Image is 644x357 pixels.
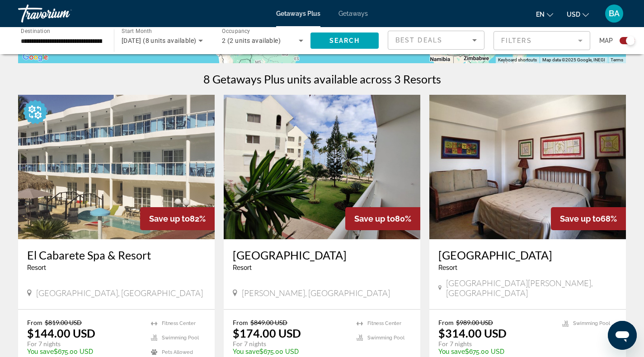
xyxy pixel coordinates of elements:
span: [GEOGRAPHIC_DATA], [GEOGRAPHIC_DATA] [36,288,203,298]
a: [GEOGRAPHIC_DATA] [233,248,411,262]
h1: 8 Getaways Plus units available across 3 Resorts [203,72,441,86]
span: You save [27,348,54,355]
span: $849.00 USD [250,319,287,326]
span: You save [438,348,465,355]
span: Swimming Pool [367,335,404,341]
iframe: Button to launch messaging window [608,321,637,350]
span: USD [567,11,580,18]
span: [GEOGRAPHIC_DATA][PERSON_NAME], [GEOGRAPHIC_DATA] [446,278,617,298]
span: Save up to [149,214,190,223]
span: Swimming Pool [573,320,610,326]
img: 3930E01X.jpg [224,95,420,239]
button: Change language [536,8,553,21]
p: $675.00 USD [438,348,553,355]
img: 4859I01L.jpg [429,95,626,239]
img: D826E01X.jpg [18,95,215,239]
div: 82% [140,207,215,230]
span: From [27,319,42,326]
a: Open this area in Google Maps (opens a new window) [20,51,50,63]
button: User Menu [602,4,626,23]
span: From [438,319,454,326]
p: For 7 nights [233,340,348,348]
span: [PERSON_NAME], [GEOGRAPHIC_DATA] [242,288,390,298]
button: Change currency [567,8,589,21]
p: $174.00 USD [233,326,301,340]
span: Start Month [122,28,152,34]
span: Destination [21,28,50,34]
a: Terms (opens in new tab) [611,57,623,62]
span: $819.00 USD [45,319,82,326]
button: Filter [494,31,590,51]
span: Occupancy [222,28,250,34]
span: [DATE] (8 units available) [122,37,196,44]
p: For 7 nights [438,340,553,348]
span: $989.00 USD [456,319,493,326]
p: For 7 nights [27,340,142,348]
button: Search [310,32,379,49]
span: Fitness Center [162,320,196,326]
span: en [536,11,545,18]
span: Fitness Center [367,320,401,326]
span: You save [233,348,259,355]
span: BA [609,9,620,18]
span: Save up to [354,214,395,223]
span: From [233,319,248,326]
span: Best Deals [395,37,442,44]
span: 2 (2 units available) [222,37,281,44]
a: Getaways Plus [276,10,320,17]
div: 80% [345,207,420,230]
span: Swimming Pool [162,335,199,341]
span: Resort [233,264,252,271]
p: $144.00 USD [27,326,95,340]
span: Resort [438,264,457,271]
p: $675.00 USD [27,348,142,355]
button: Keyboard shortcuts [498,57,537,63]
span: Map [599,34,613,47]
a: Getaways [338,10,368,17]
span: Resort [27,264,46,271]
img: Google [20,51,50,63]
div: 68% [551,207,626,230]
mat-select: Sort by [395,35,477,46]
p: $314.00 USD [438,326,507,340]
span: Save up to [560,214,601,223]
span: Map data ©2025 Google, INEGI [542,57,605,62]
p: $675.00 USD [233,348,348,355]
a: Travorium [18,2,108,25]
span: Search [329,37,360,44]
span: Pets Allowed [162,349,193,355]
a: [GEOGRAPHIC_DATA] [438,248,617,262]
a: El Cabarete Spa & Resort [27,248,206,262]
